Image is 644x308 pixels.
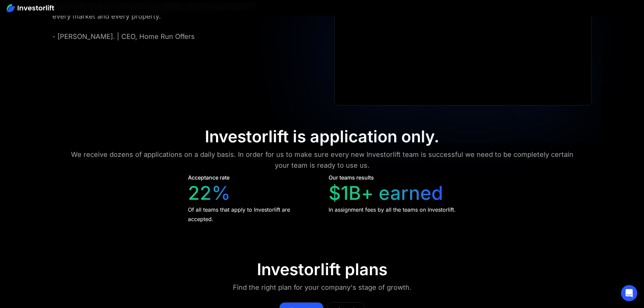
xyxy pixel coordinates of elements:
div: 22% [188,182,231,205]
div: $1B+ earned [329,182,443,205]
div: Investorlift is application only. [205,127,439,146]
div: Open Intercom Messenger [621,285,637,301]
div: Investorlift plans [257,260,387,279]
div: We receive dozens of applications on a daily basis. In order for us to make sure every new Invest... [65,149,580,171]
div: Of all teams that apply to Investorlift are accepted. [188,205,316,224]
div: Acceptance rate [188,173,230,182]
div: Find the right plan for your company's stage of growth. [233,282,411,293]
div: Our teams results [329,173,374,182]
div: In assignment fees by all the teams on Investorlift. [329,205,456,214]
